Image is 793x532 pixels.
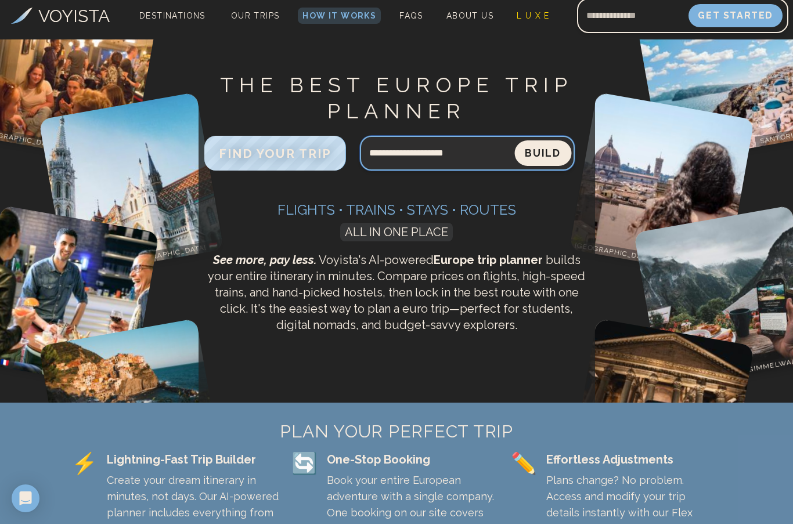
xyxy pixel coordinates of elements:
[107,459,282,476] div: Lightning-Fast Trip Builder
[204,144,346,179] button: FIND YOUR TRIP
[203,80,590,132] h1: THE BEST EUROPE TRIP PLANNER
[577,10,689,38] input: Email address
[515,149,572,174] button: Build
[11,16,33,32] img: Voyista Logo
[395,16,428,32] a: FAQs
[204,157,346,168] a: FIND YOUR TRIP
[302,19,376,28] span: How It Works
[511,459,537,483] span: ✏️
[327,459,502,476] div: One-Stop Booking
[360,147,517,175] input: Search query
[11,11,110,37] a: VOYISTA
[291,459,318,483] span: 🔄
[569,100,754,285] img: Florence
[298,16,381,32] a: How It Works
[512,16,554,32] a: L U X E
[39,100,224,285] img: Budapest
[446,19,493,28] span: About Us
[340,231,453,249] span: ALL IN ONE PLACE
[71,459,98,483] span: ⚡
[219,154,331,169] span: FIND YOUR TRIP
[517,19,550,28] span: L U X E
[71,429,722,450] h2: PLAN YOUR PERFECT TRIP
[203,209,590,227] h3: Flights • Trains • Stays • Routes
[12,493,39,520] div: Open Intercom Messenger
[442,16,498,32] a: About Us
[135,15,210,49] span: Destinations
[38,11,110,37] h3: VOYISTA
[689,12,783,35] button: Get Started
[546,459,722,476] div: Effortless Adjustments
[213,261,316,275] span: See more, pay less.
[231,19,280,28] span: Our Trips
[434,261,543,275] strong: Europe trip planner
[203,260,590,341] p: Voyista's AI-powered builds your entire itinerary in minutes. Compare prices on flights, high-spe...
[399,19,423,28] span: FAQs
[226,16,284,32] a: Our Trips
